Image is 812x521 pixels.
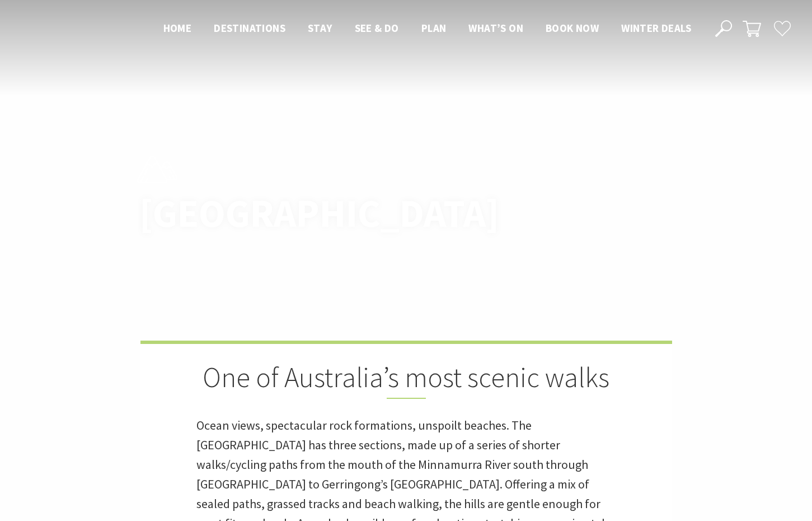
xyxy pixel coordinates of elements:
[196,361,616,399] h2: One of Australia’s most scenic walks
[152,20,702,38] nav: Main Menu
[355,21,399,35] span: See & Do
[139,192,456,235] h1: [GEOGRAPHIC_DATA]
[308,21,332,35] span: Stay
[214,21,285,35] span: Destinations
[163,21,192,35] span: Home
[621,21,691,35] span: Winter Deals
[468,21,523,35] span: What’s On
[421,21,447,35] span: Plan
[546,21,599,35] span: Book now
